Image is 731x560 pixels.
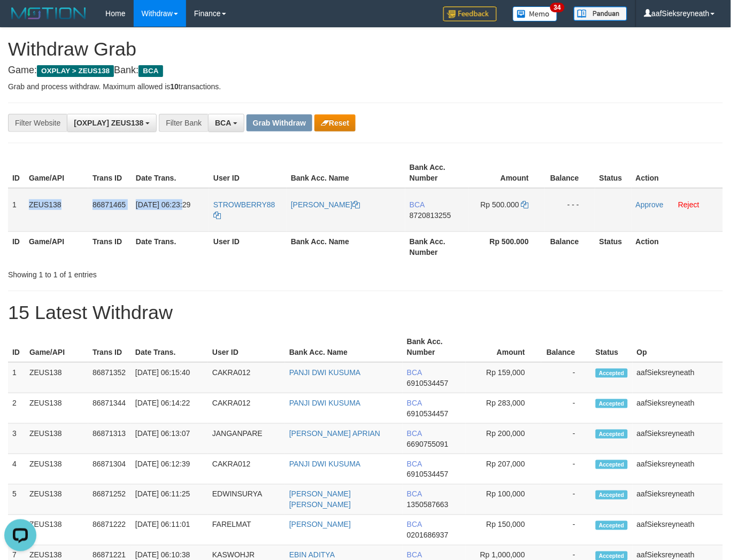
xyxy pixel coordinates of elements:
[469,158,545,188] th: Amount
[208,393,285,424] td: CAKRA012
[131,515,208,546] td: [DATE] 06:11:01
[25,362,88,393] td: ZEUS138
[545,188,595,232] td: - - -
[8,81,723,92] p: Grab and process withdraw. Maximum allowed is transactions.
[208,454,285,485] td: CAKRA012
[574,6,627,21] img: panduan.png
[466,424,541,454] td: Rp 200,000
[131,332,208,362] th: Date Trans.
[8,265,297,280] div: Showing 1 to 1 of 1 entries
[8,332,25,362] th: ID
[88,393,131,424] td: 86871344
[633,485,723,515] td: aafSieksreyneath
[289,490,351,509] a: [PERSON_NAME] [PERSON_NAME]
[208,332,285,362] th: User ID
[407,551,422,559] span: BCA
[8,393,25,424] td: 2
[407,520,422,529] span: BCA
[4,4,36,36] button: Open LiveChat chat widget
[209,231,287,262] th: User ID
[405,158,469,188] th: Bank Acc. Number
[407,440,449,448] span: Copy 6690755091 to clipboard
[131,424,208,454] td: [DATE] 06:13:07
[596,521,628,530] span: Accepted
[405,231,469,262] th: Bank Acc. Number
[8,114,67,132] div: Filter Website
[596,399,628,408] span: Accepted
[407,429,422,438] span: BCA
[25,231,88,262] th: Game/API
[469,231,545,262] th: Rp 500.000
[289,429,380,438] a: [PERSON_NAME] APRIAN
[8,454,25,485] td: 4
[208,515,285,546] td: FARELMAT
[633,454,723,485] td: aafSieksreyneath
[131,362,208,393] td: [DATE] 06:15:40
[466,332,541,362] th: Amount
[595,231,632,262] th: Status
[289,551,335,559] a: EBIN ADITYA
[88,332,131,362] th: Trans ID
[170,82,179,91] strong: 10
[8,231,25,262] th: ID
[88,454,131,485] td: 86871304
[410,200,425,209] span: BCA
[289,399,361,407] a: PANJI DWI KUSUMA
[132,231,209,262] th: Date Trans.
[407,399,422,407] span: BCA
[213,200,275,220] a: STROWBERRY88
[88,362,131,393] td: 86871352
[88,515,131,546] td: 86871222
[545,158,595,188] th: Balance
[541,485,591,515] td: -
[596,369,628,378] span: Accepted
[8,65,723,76] h4: Game: Bank:
[208,424,285,454] td: JANGANPARE
[636,200,664,209] a: Approve
[25,515,88,546] td: ZEUS138
[466,454,541,485] td: Rp 207,000
[632,158,723,188] th: Action
[25,188,88,232] td: ZEUS138
[481,200,519,209] span: Rp 500.000
[466,393,541,424] td: Rp 283,000
[25,332,88,362] th: Game/API
[633,332,723,362] th: Op
[287,231,405,262] th: Bank Acc. Name
[595,158,632,188] th: Status
[285,332,403,362] th: Bank Acc. Name
[88,424,131,454] td: 86871313
[291,200,360,209] a: [PERSON_NAME]
[513,6,558,21] img: Button%20Memo.svg
[466,485,541,515] td: Rp 100,000
[407,460,422,468] span: BCA
[208,114,244,132] button: BCA
[541,515,591,546] td: -
[633,424,723,454] td: aafSieksreyneath
[25,424,88,454] td: ZEUS138
[208,362,285,393] td: CAKRA012
[407,379,449,387] span: Copy 6910534457 to clipboard
[93,200,126,209] span: 86871465
[596,491,628,500] span: Accepted
[247,114,312,131] button: Grab Withdraw
[208,485,285,515] td: EDWINSURYA
[407,409,449,418] span: Copy 6910534457 to clipboard
[25,454,88,485] td: ZEUS138
[443,6,497,21] img: Feedback.jpg
[550,3,565,12] span: 34
[633,515,723,546] td: aafSieksreyneath
[541,393,591,424] td: -
[407,501,449,509] span: Copy 1350587663 to clipboard
[213,200,275,209] span: STROWBERRY88
[678,200,699,209] a: Reject
[314,114,356,131] button: Reset
[25,485,88,515] td: ZEUS138
[88,231,132,262] th: Trans ID
[541,362,591,393] td: -
[8,188,25,232] td: 1
[88,158,132,188] th: Trans ID
[88,485,131,515] td: 86871252
[407,470,449,479] span: Copy 6910534457 to clipboard
[67,114,157,132] button: [OXPLAY] ZEUS138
